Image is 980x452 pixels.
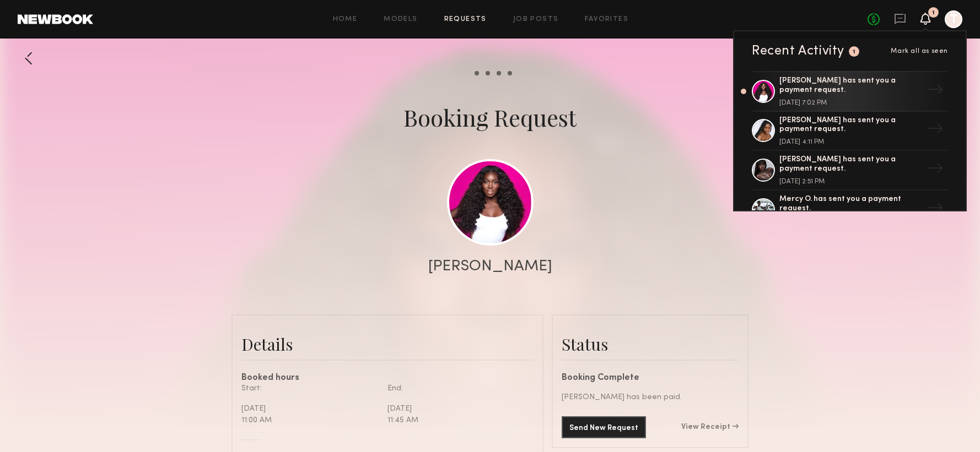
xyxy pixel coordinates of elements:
div: [PERSON_NAME] has sent you a payment request. [779,116,923,135]
div: Booking Complete [562,374,739,383]
div: 11:00 AM [241,415,379,426]
a: Models [384,16,417,23]
a: [PERSON_NAME] has sent you a payment request.[DATE] 4:11 PM→ [752,112,948,151]
div: [DATE] [387,403,525,415]
div: Status [562,333,739,355]
div: Booking Request [403,102,577,133]
div: → [923,77,948,106]
a: Favorites [585,16,628,23]
div: → [923,156,948,184]
div: Details [241,333,534,355]
div: [PERSON_NAME] has sent you a payment request. [779,77,923,95]
div: → [923,195,948,224]
span: Mark all as seen [891,48,948,55]
div: [DATE] 2:51 PM [779,178,923,185]
div: [PERSON_NAME] has sent you a payment request. [779,155,923,174]
div: [DATE] 4:11 PM [779,139,923,145]
a: [PERSON_NAME] has sent you a payment request.[DATE] 2:51 PM→ [752,151,948,190]
div: 11:45 AM [387,415,525,426]
div: 1 [932,10,935,16]
a: [PERSON_NAME] has sent you a payment request.[DATE] 7:02 PM→ [752,71,948,112]
div: [PERSON_NAME] [428,259,552,274]
div: Recent Activity [752,45,844,58]
div: [PERSON_NAME] has been paid. [562,391,739,403]
div: [DATE] 7:02 PM [779,100,923,106]
a: Job Posts [513,16,559,23]
div: → [923,116,948,145]
div: Start: [241,383,379,394]
div: 1 [853,49,856,55]
div: [DATE] [241,403,379,415]
a: View Receipt [681,423,739,431]
div: Mercy O. has sent you a payment request. [779,195,923,214]
a: Mercy O. has sent you a payment request.→ [752,190,948,230]
div: Booked hours [241,374,534,383]
button: Send New Request [562,416,646,438]
a: Requests [444,16,487,23]
div: End: [387,383,525,394]
a: T [945,10,962,28]
a: Home [333,16,358,23]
